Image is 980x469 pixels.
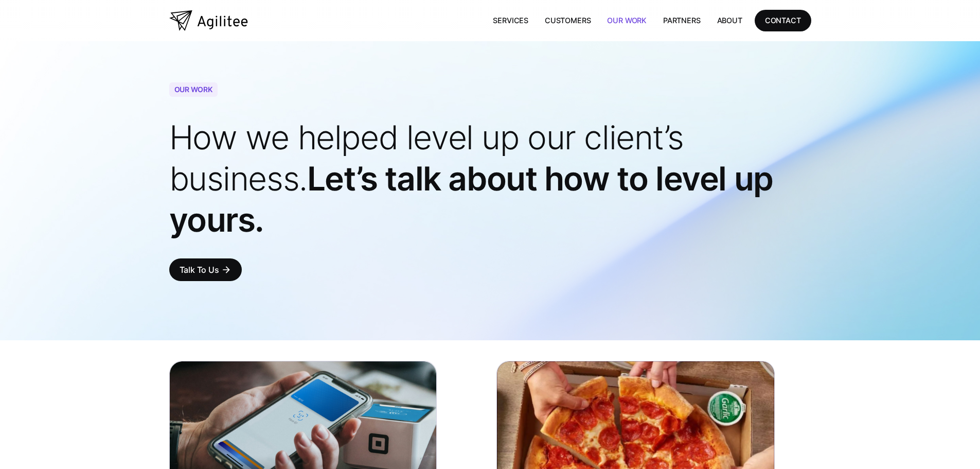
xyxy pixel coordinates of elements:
[221,265,231,275] div: arrow_forward
[169,117,811,240] h1: Let’s talk about how to level up yours.
[180,263,219,277] div: Talk To Us
[765,14,801,27] div: CONTACT
[655,10,709,31] a: Partners
[169,258,242,281] a: Talk To Usarrow_forward
[485,10,537,31] a: Services
[755,10,811,31] a: CONTACT
[709,10,751,31] a: About
[537,10,599,31] a: Customers
[169,10,248,31] a: home
[169,82,218,97] div: OUR WORK
[169,117,684,198] span: How we helped level up our client’s business.
[599,10,655,31] a: Our Work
